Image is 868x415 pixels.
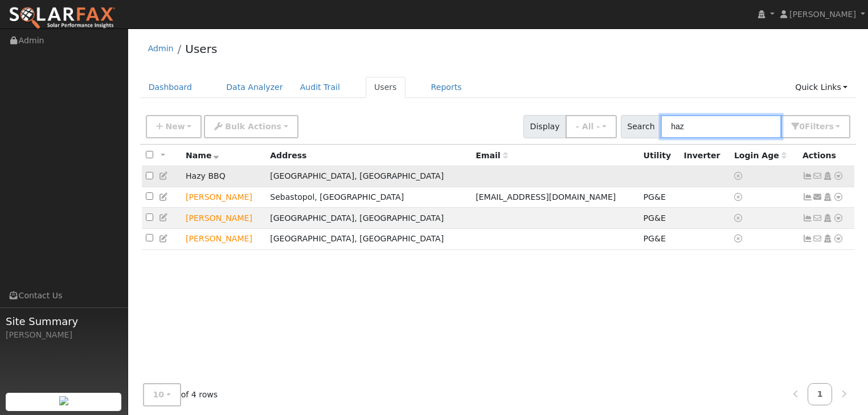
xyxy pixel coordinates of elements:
[787,77,856,98] a: Quick Links
[366,77,406,98] a: Users
[423,77,470,98] a: Reports
[476,151,507,160] span: Email
[159,213,169,222] a: Edit User
[621,115,661,138] span: Search
[803,192,813,202] a: Show Graph
[644,192,666,202] span: PG&E
[6,314,122,329] span: Site Summary
[143,383,218,406] span: of 4 rows
[159,171,169,180] a: Edit User
[813,172,823,180] i: No email address
[683,150,726,162] div: Inverter
[803,234,813,243] a: Show Graph
[182,187,266,208] td: Lead
[266,187,472,208] td: Sebastopol, [GEOGRAPHIC_DATA]
[185,42,217,56] a: Users
[148,44,174,53] a: Admin
[204,115,298,138] button: Bulk Actions
[805,122,834,131] span: Filter
[833,170,844,182] a: Other actions
[140,77,201,98] a: Dashboard
[270,150,468,162] div: Address
[143,383,181,406] button: 10
[661,115,781,138] input: Search
[159,234,169,243] a: Edit User
[523,115,566,138] span: Display
[734,151,787,160] span: Days since last login
[789,10,856,19] span: [PERSON_NAME]
[182,208,266,229] td: Lead
[813,191,823,203] a: cghazzagh@gmail.com
[182,228,266,249] td: Lead
[822,192,833,202] a: Login As
[644,150,676,162] div: Utility
[266,228,472,249] td: [GEOGRAPHIC_DATA], [GEOGRAPHIC_DATA]
[734,234,744,243] a: No login access
[159,192,169,202] a: Edit User
[218,77,292,98] a: Data Analyzer
[146,115,202,138] button: New
[833,212,844,224] a: Other actions
[734,171,744,180] a: No login access
[292,77,349,98] a: Audit Trail
[182,166,266,187] td: Hazy BBQ
[165,122,185,131] span: New
[822,213,833,223] a: Login As
[829,122,833,131] span: s
[734,192,744,202] a: No login access
[822,171,833,180] a: Login As
[833,233,844,245] a: Other actions
[186,151,219,160] span: Name
[808,383,833,405] a: 1
[59,396,68,405] img: retrieve
[734,213,744,223] a: No login access
[781,115,850,138] button: 0Filters
[644,234,666,243] span: PG&E
[6,329,122,341] div: [PERSON_NAME]
[813,214,823,222] i: No email address
[153,390,165,399] span: 10
[225,122,281,131] span: Bulk Actions
[803,213,813,223] a: Show Graph
[9,6,116,30] img: SolarFax
[822,234,833,243] a: Login As
[266,208,472,229] td: [GEOGRAPHIC_DATA], [GEOGRAPHIC_DATA]
[813,235,823,243] i: No email address
[566,115,617,138] button: - All -
[803,150,850,162] div: Actions
[833,191,844,203] a: Other actions
[266,166,472,187] td: [GEOGRAPHIC_DATA], [GEOGRAPHIC_DATA]
[476,192,616,202] span: [EMAIL_ADDRESS][DOMAIN_NAME]
[644,213,666,223] span: PG&E
[803,171,813,180] a: Not connected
